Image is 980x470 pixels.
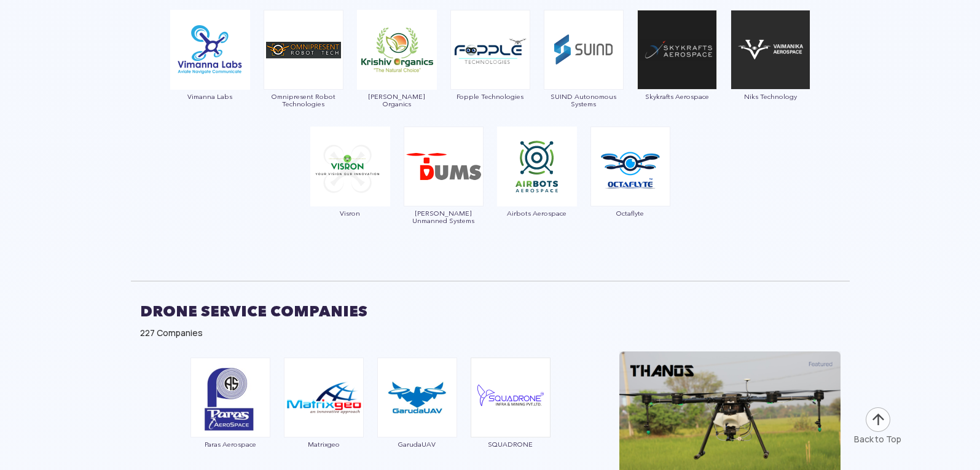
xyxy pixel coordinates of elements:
div: Back to Top [854,433,901,445]
img: ic_fopple.png [450,10,530,90]
img: ic_garuda.png [377,358,457,437]
span: Octaflyte [590,210,671,217]
span: GarudaUAV [377,441,458,448]
a: Niks Technology [730,44,811,100]
img: img_krishiv.png [357,10,437,90]
a: Fopple Technologies [450,44,531,100]
span: SUIND Autonomous Systems [543,93,624,108]
img: ic_octaflyte.png [590,127,670,206]
a: Airbots Aerospace [496,160,578,217]
h2: DRONE SERVICE COMPANIES [140,296,841,327]
img: img_visron.png [310,127,390,206]
img: ic_omnipresent.png [264,10,343,90]
span: Skykrafts Aerospace [637,93,718,100]
a: Vimanna Labs [170,44,251,100]
span: SQUADRONE [470,441,551,448]
a: GarudaUAV [377,391,458,448]
a: Paras Aerospace [190,391,271,448]
span: [PERSON_NAME] Organics [356,93,437,108]
a: Visron [310,160,391,217]
img: img_airbots.png [497,127,577,206]
span: Vimanna Labs [170,93,251,100]
span: Niks Technology [730,93,811,100]
img: ic_paras.png [190,358,270,437]
div: 227 Companies [140,327,841,339]
img: img_vimanna.png [170,10,250,90]
img: ic_arrow-up.png [864,406,892,433]
img: ic_daksha.png [404,127,484,206]
img: img_suind.png [544,10,624,90]
span: Matrixgeo [283,441,364,448]
a: Matrixgeo [283,391,364,448]
a: [PERSON_NAME] Organics [356,44,437,108]
span: [PERSON_NAME] Unmanned Systems [403,210,484,224]
a: Omnipresent Robot Technologies [263,44,344,108]
a: SQUADRONE [470,391,551,448]
span: Paras Aerospace [190,441,271,448]
a: SUIND Autonomous Systems [543,44,624,108]
a: Skykrafts Aerospace [637,44,718,100]
span: Airbots Aerospace [496,210,578,217]
img: ic_skykrafts.png [637,10,717,90]
span: Omnipresent Robot Technologies [263,93,344,108]
span: Visron [310,210,391,217]
img: ic_squadrone.png [471,358,551,437]
img: img_niks.png [731,10,810,90]
a: [PERSON_NAME] Unmanned Systems [403,160,484,224]
img: ic_matrixgeo.png [284,358,364,437]
a: Octaflyte [590,160,671,217]
span: Fopple Technologies [450,93,531,100]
